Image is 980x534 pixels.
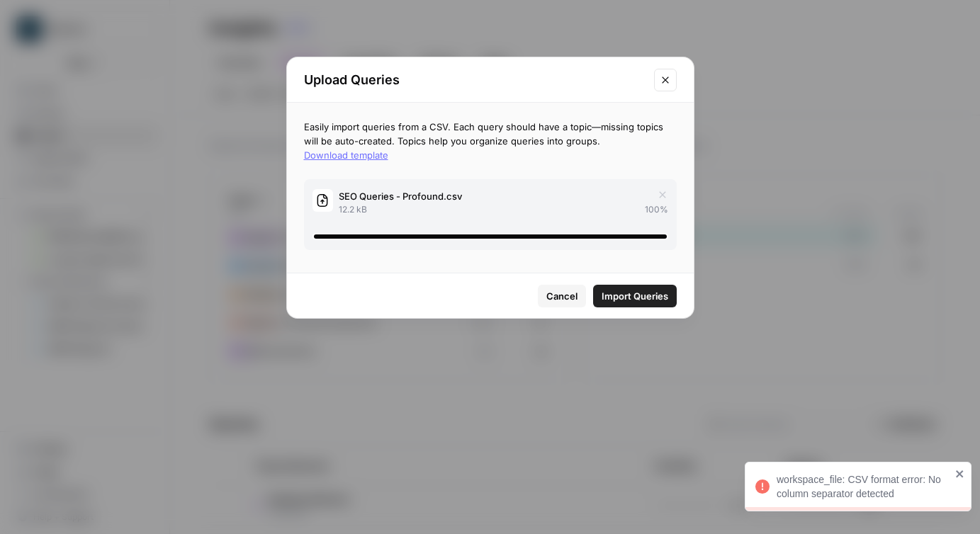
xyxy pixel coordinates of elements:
span: 12.2 kB [339,203,367,216]
button: Import Queries [593,285,677,307]
span: Cancel [546,289,578,303]
span: 100 % [645,203,668,216]
p: Easily import queries from a CSV. Each query should have a topic—missing topics will be auto-crea... [304,120,677,162]
h2: Upload Queries [304,70,646,90]
span: Import Queries [602,289,668,303]
span: SEO Queries - Profound.csv [339,189,462,203]
button: Close modal [654,69,677,91]
div: workspace_file: CSV format error: No column separator detected [777,472,951,501]
button: close [955,468,965,479]
button: Cancel [538,285,586,307]
button: Download template [304,148,388,162]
